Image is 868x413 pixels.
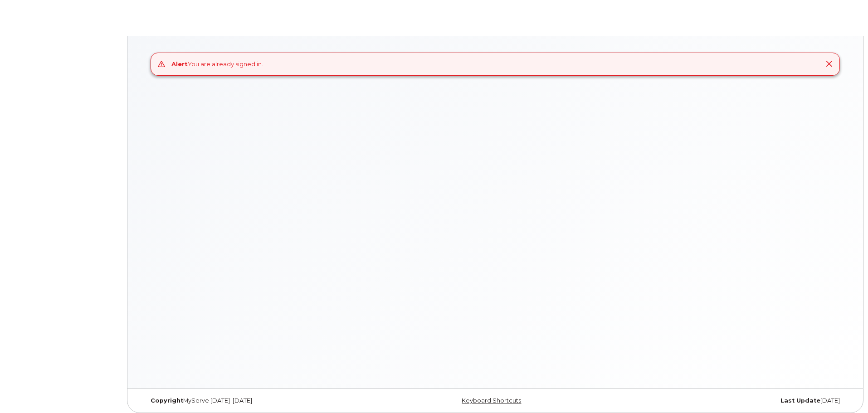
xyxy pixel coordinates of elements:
div: You are already signed in. [171,60,263,68]
div: [DATE] [612,397,847,404]
strong: Alert [171,60,188,68]
div: MyServe [DATE]–[DATE] [144,397,378,404]
strong: Copyright [151,397,183,404]
a: Keyboard Shortcuts [462,397,521,404]
strong: Last Update [780,397,820,404]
